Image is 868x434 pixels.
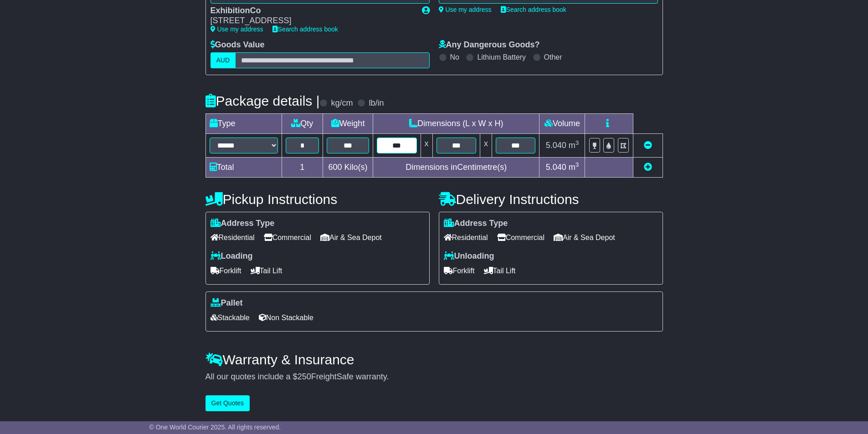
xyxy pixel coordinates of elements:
div: [STREET_ADDRESS] [211,16,413,26]
span: Air & Sea Depot [554,230,615,245]
a: Add new item [644,163,652,172]
a: Search address book [272,26,338,33]
label: Other [544,53,562,61]
label: AUD [211,52,236,68]
td: Total [205,157,282,177]
label: Unloading [444,251,494,261]
span: m [569,163,579,172]
td: 1 [282,157,323,177]
h4: Delivery Instructions [439,192,663,207]
td: Weight [323,113,373,133]
a: Use my address [211,26,263,33]
label: Any Dangerous Goods? [439,40,540,50]
td: Qty [282,113,323,133]
a: Remove this item [644,141,652,150]
sup: 3 [575,139,579,146]
span: Commercial [497,230,544,245]
span: m [569,141,579,150]
span: Commercial [264,230,311,245]
span: Tail Lift [251,264,282,278]
td: Dimensions in Centimetre(s) [373,157,539,177]
a: Search address book [501,6,566,13]
label: Loading [211,251,253,261]
span: Stackable [211,311,250,325]
span: Forklift [444,264,475,278]
td: Dimensions (L x W x H) [373,113,539,133]
sup: 3 [575,161,579,168]
td: Type [205,113,282,133]
span: 5.040 [546,141,566,150]
span: Air & Sea Depot [320,230,382,245]
button: Get Quotes [205,395,250,411]
span: © One World Courier 2025. All rights reserved. [149,424,281,431]
span: Non Stackable [259,311,313,325]
td: Volume [539,113,585,133]
div: ExhibitionCo [211,6,413,16]
span: 250 [298,372,311,381]
td: x [480,133,492,157]
span: 600 [329,163,342,172]
div: All our quotes include a $ FreightSafe warranty. [205,372,663,382]
td: Kilo(s) [323,157,373,177]
h4: Warranty & Insurance [205,352,663,367]
label: Lithium Battery [477,53,526,61]
span: Tail Lift [484,264,516,278]
td: x [421,133,432,157]
a: Use my address [439,6,492,13]
h4: Package details | [205,93,320,108]
label: kg/cm [331,98,353,108]
span: Forklift [211,264,241,278]
label: No [450,53,459,61]
span: Residential [444,230,488,245]
label: Pallet [211,298,243,308]
label: lb/in [369,98,384,108]
label: Address Type [444,219,508,229]
h4: Pickup Instructions [205,192,430,207]
label: Goods Value [211,40,265,50]
span: Residential [211,230,255,245]
span: 5.040 [546,163,566,172]
label: Address Type [211,219,275,229]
